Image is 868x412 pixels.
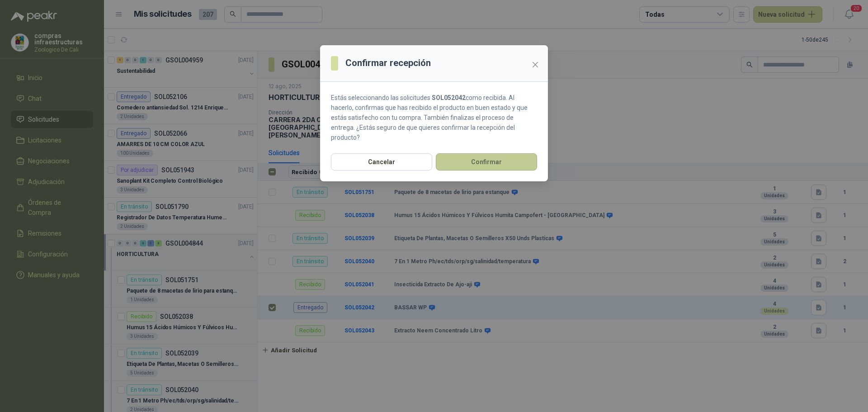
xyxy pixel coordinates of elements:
button: Cancelar [331,153,432,170]
p: Estás seleccionando las solicitudes como recibida. Al hacerlo, confirmas que has recibido el prod... [331,93,537,142]
h3: Confirmar recepción [345,56,431,70]
strong: SOL052042 [432,94,466,101]
span: close [532,61,539,68]
button: Close [528,57,542,72]
button: Confirmar [436,153,537,170]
